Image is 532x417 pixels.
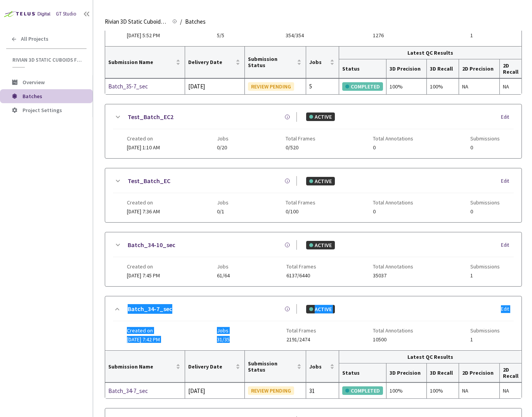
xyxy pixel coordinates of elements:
[286,327,316,334] span: Total Frames
[430,82,456,91] div: 100%
[286,145,316,151] span: 0/520
[217,337,230,343] span: 31/35
[127,336,160,343] span: [DATE] 7:42 PM
[500,363,522,382] th: 2D Recall
[462,82,496,91] div: NA
[501,177,514,185] div: Edit
[470,327,500,334] span: Submissions
[309,82,335,91] div: 5
[105,232,522,286] div: Batch_34-10_secACTIVEEditCreated on[DATE] 7:45 PMJobs61/64Total Frames6137/6440Total Annotations3...
[286,337,316,343] span: 2191/2474
[12,57,82,63] span: Rivian 3D Static Cuboids fixed[2024-25]
[188,59,234,65] span: Delivery Date
[286,199,316,206] span: Total Frames
[373,337,413,343] span: 10500
[306,112,335,121] div: ACTIVE
[306,47,339,78] th: Jobs
[128,176,170,186] a: Test_Batch_EC
[105,168,522,222] div: Test_Batch_ECACTIVEEditCreated on[DATE] 7:36 AMJobs0/1Total Frames0/100Total Annotations0Submissi...
[470,145,500,151] span: 0
[373,145,413,151] span: 0
[373,135,413,142] span: Total Annotations
[470,337,500,343] span: 1
[309,59,328,65] span: Jobs
[501,241,514,249] div: Edit
[217,327,230,334] span: Jobs
[390,386,424,395] div: 100%
[108,82,182,91] a: Batch_35-7_sec
[373,209,413,215] span: 0
[286,135,316,142] span: Total Frames
[286,263,316,270] span: Total Frames
[427,59,459,78] th: 3D Recall
[127,135,160,142] span: Created on
[373,199,413,206] span: Total Annotations
[339,351,522,363] th: Latest QC Results
[470,263,500,270] span: Submissions
[286,33,316,38] span: 354/354
[342,386,383,395] div: COMPLETED
[188,363,234,370] span: Delivery Date
[128,112,173,122] a: Test_Batch_EC2
[309,386,335,396] div: 31
[56,10,76,18] div: GT Studio
[185,47,245,78] th: Delivery Date
[470,273,500,279] span: 1
[470,33,500,38] span: 1
[500,59,522,78] th: 2D Recall
[108,59,174,65] span: Submission Name
[386,363,427,382] th: 3D Precision
[306,351,339,382] th: Jobs
[105,351,185,382] th: Submission Name
[23,107,62,114] span: Project Settings
[248,82,294,91] div: REVIEW PENDING
[459,59,500,78] th: 2D Precision
[339,59,386,78] th: Status
[105,296,522,350] div: Batch_34-7_secACTIVEEditCreated on[DATE] 7:42 PMJobs31/35Total Frames2191/2474Total Annotations10...
[127,144,160,151] span: [DATE] 1:10 AM
[373,33,413,38] span: 1276
[127,263,160,270] span: Created on
[108,386,182,396] a: Batch_34-7_sec
[390,82,424,91] div: 100%
[342,82,383,91] div: COMPLETED
[501,113,514,121] div: Edit
[185,17,206,26] span: Batches
[286,209,316,215] span: 0/100
[470,135,500,142] span: Submissions
[470,199,500,206] span: Submissions
[105,17,168,26] span: Rivian 3D Static Cuboids fixed[2024-25]
[245,351,307,382] th: Submission Status
[459,363,500,382] th: 2D Precision
[108,363,174,370] span: Submission Name
[23,93,42,100] span: Batches
[373,263,413,270] span: Total Annotations
[188,386,241,396] div: [DATE]
[127,272,160,279] span: [DATE] 7:45 PM
[217,263,230,270] span: Jobs
[217,135,229,142] span: Jobs
[306,305,335,313] div: ACTIVE
[470,209,500,215] span: 0
[217,145,229,151] span: 0/20
[217,209,229,215] span: 0/1
[105,47,185,78] th: Submission Name
[339,47,522,59] th: Latest QC Results
[373,327,413,334] span: Total Annotations
[185,351,245,382] th: Delivery Date
[188,82,241,91] div: [DATE]
[127,199,160,206] span: Created on
[430,386,456,395] div: 100%
[462,386,496,395] div: NA
[373,273,413,279] span: 35037
[386,59,427,78] th: 3D Precision
[248,56,296,68] span: Submission Status
[105,104,522,158] div: Test_Batch_EC2ACTIVEEditCreated on[DATE] 1:10 AMJobs0/20Total Frames0/520Total Annotations0Submis...
[128,240,175,250] a: Batch_34-10_sec
[21,36,49,42] span: All Projects
[309,363,328,370] span: Jobs
[217,273,230,279] span: 61/64
[127,327,160,334] span: Created on
[127,208,160,215] span: [DATE] 7:36 AM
